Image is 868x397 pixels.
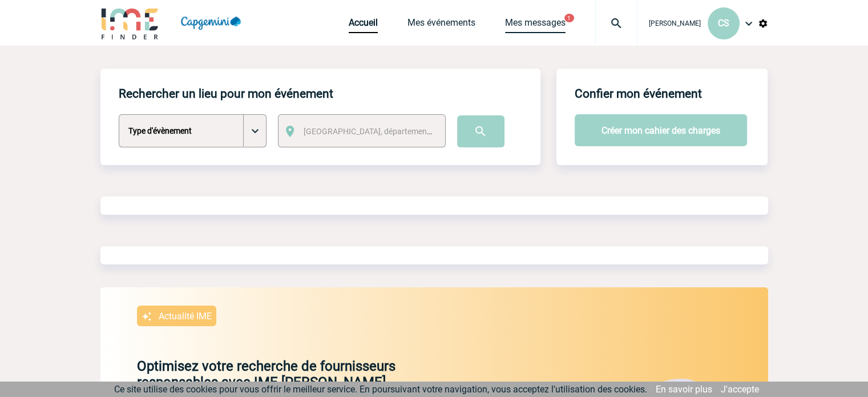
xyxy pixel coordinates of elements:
input: Submit [457,115,504,147]
p: Actualité IME [159,311,212,322]
a: En savoir plus [656,384,712,395]
span: Ce site utilise des cookies pour vous offrir le meilleur service. En poursuivant votre navigation... [114,384,647,395]
button: 1 [564,14,574,22]
button: Créer mon cahier des charges [575,114,747,146]
a: Accueil [349,17,378,33]
img: IME-Finder [100,7,160,39]
h4: Confier mon événement [575,87,702,101]
span: CS [718,18,729,29]
a: J'accepte [721,384,759,395]
a: Mes événements [407,17,475,33]
a: Mes messages [505,17,566,33]
h4: Rechercher un lieu pour mon événement [119,87,333,101]
p: Optimisez votre recherche de fournisseurs responsables avec IME [PERSON_NAME] [100,358,479,390]
span: [GEOGRAPHIC_DATA], département, région... [304,127,462,136]
span: [PERSON_NAME] [649,19,701,27]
